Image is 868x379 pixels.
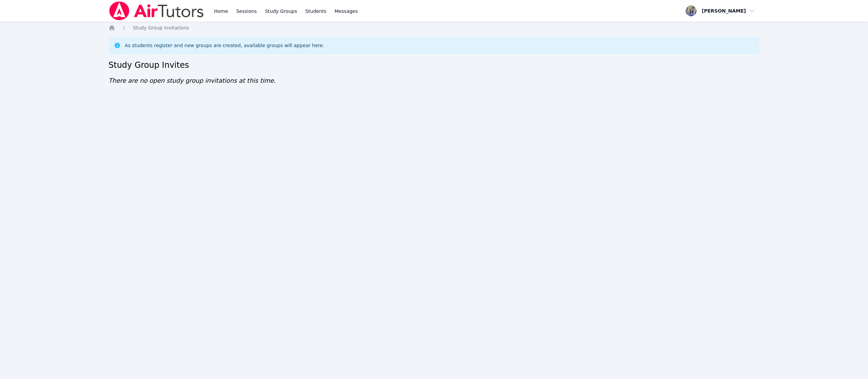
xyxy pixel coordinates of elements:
a: Study Group Invitations [133,24,189,31]
nav: Breadcrumb [108,24,759,31]
div: As students register and new groups are created, available groups will appear here. [125,42,324,49]
img: Air Tutors [108,1,204,20]
span: Messages [335,8,358,15]
h2: Study Group Invites [108,60,759,71]
span: There are no open study group invitations at this time. [108,77,276,84]
span: Study Group Invitations [133,25,189,31]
